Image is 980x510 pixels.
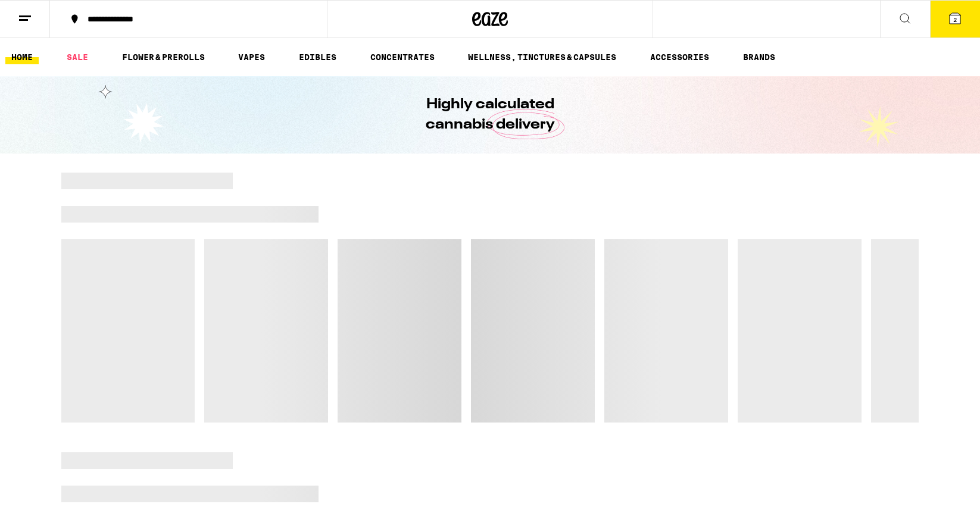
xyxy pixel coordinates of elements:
button: 2 [930,1,980,37]
a: VAPES [232,50,271,64]
a: EDIBLES [293,50,342,64]
a: ACCESSORIES [644,50,715,64]
a: WELLNESS, TINCTURES & CAPSULES [462,50,622,64]
a: FLOWER & PREROLLS [116,50,211,64]
h1: Highly calculated cannabis delivery [392,95,588,135]
a: SALE [61,50,94,64]
a: HOME [5,50,39,64]
span: 2 [953,16,957,23]
a: CONCENTRATES [364,50,441,64]
a: BRANDS [737,50,781,64]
